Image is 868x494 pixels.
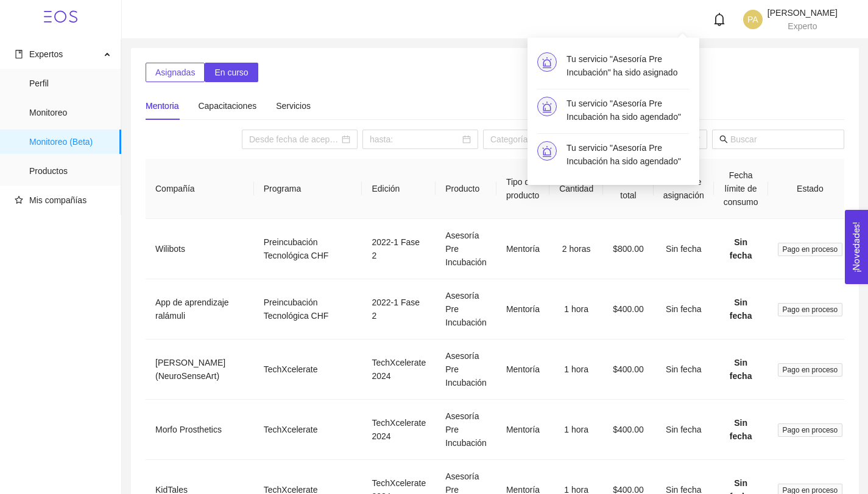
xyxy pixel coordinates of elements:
span: Perfil [29,71,111,96]
td: 2022-1 Fase 2 [362,219,436,279]
span: alert [542,146,552,157]
span: alert [542,102,552,113]
td: $400.00 [603,279,654,339]
td: Asesoría Pre Incubación [436,339,496,400]
span: Sin fecha [730,237,752,260]
span: Expertos [29,49,63,59]
td: 1 hora [549,339,603,400]
span: Pago en proceso [778,303,843,316]
td: $400.00 [603,339,654,400]
td: $800.00 [603,219,654,279]
td: Asesoría Pre Incubación [436,219,496,279]
td: Sin fecha [654,339,714,400]
td: $400.00 [603,400,654,460]
td: 2 horas [549,219,603,279]
h4: Tu servicio "Asesoría Pre Incubación" ha sido asignado [566,52,690,79]
th: Tipo de producto [496,159,549,219]
td: Asesoría Pre Incubación [436,279,496,339]
span: Monitoreo [29,100,111,125]
td: Sin fecha [654,219,714,279]
h4: Tu servicio "Asesoría Pre Incubación ha sido agendado" [566,141,690,168]
div: Servicios [276,99,311,113]
span: Mis compañías [29,195,86,205]
div: Mentoria [146,99,178,113]
span: Sin fecha [730,418,752,441]
td: TechXcelerate [254,339,362,400]
button: Open Feedback Widget [845,210,868,284]
div: Capacitaciones [198,99,256,113]
span: Sin fecha [730,358,752,381]
span: bell [713,13,726,26]
span: star [15,196,23,204]
span: Pago en proceso [778,243,843,256]
span: search [719,135,728,144]
input: hasta: [370,133,460,146]
td: 1 hora [549,279,603,339]
td: Mentoría [496,400,549,460]
span: Monitoreo (Beta) [29,130,111,154]
span: book [15,50,23,58]
td: 2022-1 Fase 2 [362,279,436,339]
span: alert [542,57,552,68]
td: Preincubación Tecnológica CHF [254,219,362,279]
td: Wilibots [146,219,254,279]
th: Compañía [146,159,254,219]
th: Edición [362,159,436,219]
td: Sin fecha [654,400,714,460]
td: TechXcelerate 2024 [362,339,436,400]
td: Morfo Prosthetics [146,400,254,460]
th: Fecha de asignación [654,159,714,219]
button: Asignadas [146,63,205,82]
td: [PERSON_NAME] (NeuroSenseArt) [146,339,254,400]
th: Fecha límite de consumo [714,159,768,219]
span: En curso [214,66,248,79]
td: TechXcelerate 2024 [362,400,436,460]
td: Sin fecha [654,279,714,339]
th: Cantidad [549,159,603,219]
button: En curso [205,63,258,82]
span: Pago en proceso [778,423,843,437]
h4: Tu servicio "Asesoría Pre Incubación ha sido agendado" [566,97,690,123]
td: 1 hora [549,400,603,460]
input: Desde fecha de aceptación: [249,133,339,146]
th: Estado [768,159,853,219]
span: Pago en proceso [778,363,843,377]
th: Costo total [603,159,654,219]
span: Asignadas [155,66,195,79]
td: Mentoría [496,279,549,339]
input: Buscar [730,133,837,146]
td: TechXcelerate [254,400,362,460]
td: Mentoría [496,339,549,400]
td: Preincubación Tecnológica CHF [254,279,362,339]
span: [PERSON_NAME] [767,8,838,18]
span: PA [747,10,758,29]
span: Sin fecha [730,297,752,321]
th: Programa [254,159,362,219]
td: Mentoría [496,219,549,279]
span: Experto [788,21,817,31]
td: Asesoría Pre Incubación [436,400,496,460]
th: Producto [436,159,496,219]
td: App de aprendizaje ralámuli [146,279,254,339]
span: Productos [29,159,111,183]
